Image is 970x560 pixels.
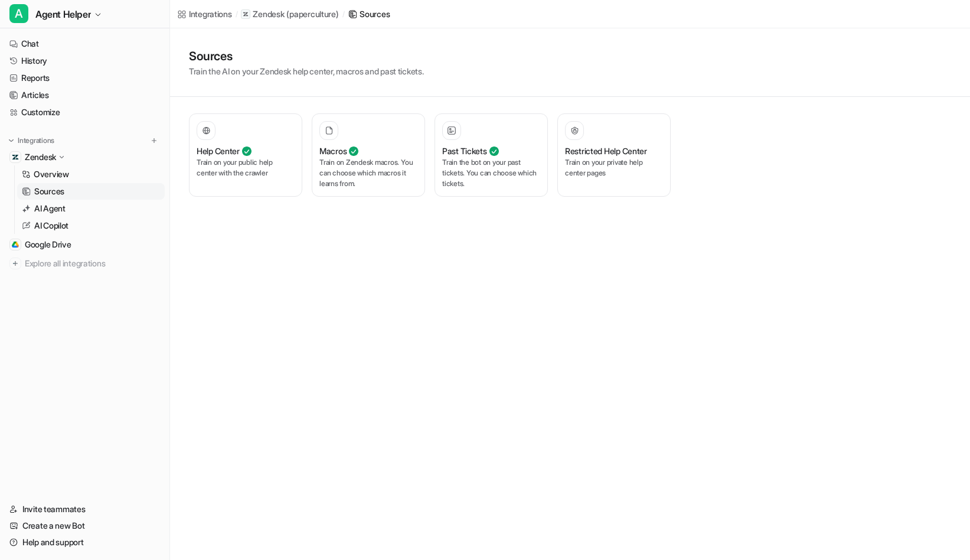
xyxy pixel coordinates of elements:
[5,87,165,103] a: Articles
[360,8,390,20] div: Sources
[312,113,425,197] button: MacrosTrain on Zendesk macros. You can choose which macros it learns from.
[435,113,548,197] button: Past TicketsTrain the bot on your past tickets. You can choose which tickets.
[177,8,232,20] a: Integrations
[34,203,66,214] p: AI Agent
[12,154,19,161] img: Zendesk
[286,8,338,20] p: ( paperculture )
[319,145,347,157] h3: Macros
[25,254,160,273] span: Explore all integrations
[197,145,240,157] h3: Help Center
[150,136,158,145] img: menu_add.svg
[17,200,165,217] a: AI Agent
[5,53,165,69] a: History
[253,8,284,20] p: Zendesk
[189,113,302,197] button: Help CenterTrain on your public help center with the crawler
[17,166,165,183] a: Overview
[25,239,71,250] span: Google Drive
[5,135,58,146] button: Integrations
[34,168,69,180] p: Overview
[442,145,487,157] h3: Past Tickets
[12,241,19,248] img: Google Drive
[189,47,424,65] h1: Sources
[17,217,165,234] a: AI Copilot
[236,9,238,19] span: /
[5,534,165,551] a: Help and support
[5,236,165,253] a: Google DriveGoogle Drive
[241,8,338,20] a: Zendesk(paperculture)
[34,220,68,232] p: AI Copilot
[5,35,165,52] a: Chat
[442,157,540,189] p: Train the bot on your past tickets. You can choose which tickets.
[17,183,165,200] a: Sources
[5,517,165,534] a: Create a new Bot
[5,255,165,272] a: Explore all integrations
[189,8,232,20] div: Integrations
[5,70,165,86] a: Reports
[348,8,390,20] a: Sources
[9,4,28,23] span: A
[5,501,165,517] a: Invite teammates
[25,151,56,163] p: Zendesk
[7,136,15,145] img: expand menu
[5,104,165,121] a: Customize
[197,157,295,178] p: Train on your public help center with the crawler
[565,157,663,178] p: Train on your private help center pages
[18,136,54,145] p: Integrations
[189,65,424,77] p: Train the AI on your Zendesk help center, macros and past tickets.
[557,113,671,197] button: Restricted Help CenterTrain on your private help center pages
[35,6,91,22] span: Agent Helper
[9,258,21,269] img: explore all integrations
[342,9,345,19] span: /
[565,145,647,157] h3: Restricted Help Center
[319,157,417,189] p: Train on Zendesk macros. You can choose which macros it learns from.
[34,185,64,197] p: Sources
